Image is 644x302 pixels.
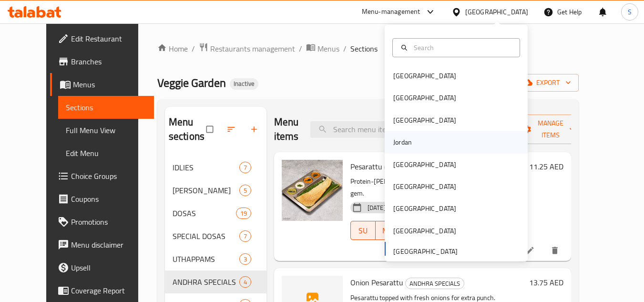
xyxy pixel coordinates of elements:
a: Edit Menu [58,142,154,165]
span: Menu disclaimer [71,239,146,250]
div: Jordan [393,137,412,147]
div: [GEOGRAPHIC_DATA] [393,93,456,103]
span: Inactive [230,80,258,88]
button: Manage items [517,115,584,144]
nav: breadcrumb [157,42,579,55]
p: Protein-[PERSON_NAME] gram crepe-Andhras nutritional gem. [350,176,525,199]
div: items [239,253,251,265]
button: delete [544,240,567,261]
span: 4 [240,278,251,287]
div: [GEOGRAPHIC_DATA] [393,181,456,192]
span: Coverage Report [71,285,146,296]
button: SU [350,221,376,240]
span: MO [379,224,397,238]
span: 5 [240,186,251,195]
h2: Menu sections [169,115,206,144]
span: Menus [317,43,339,54]
div: [GEOGRAPHIC_DATA] [393,159,456,170]
a: Coupons [50,187,154,210]
span: export [525,77,571,89]
div: Menu-management [362,6,420,18]
a: Upsell [50,256,154,279]
a: Restaurants management [199,42,295,55]
div: ANDHRA SPECIALS4 [165,271,266,293]
div: SPECIAL DOSAS7 [165,225,266,248]
div: items [239,276,251,288]
h2: Menu items [274,115,299,144]
span: Promotions [71,216,146,228]
span: Restaurants management [210,43,295,54]
a: Coverage Report [50,279,154,302]
span: ANDHRA SPECIALS [173,276,239,288]
a: Menus [306,42,339,55]
span: Branches [71,56,146,67]
span: SU [355,224,372,238]
span: Edit Menu [66,147,146,159]
span: Select all sections [201,120,221,138]
input: Search [410,42,514,53]
span: Sort sections [221,119,244,140]
span: Edit Restaurant [71,33,146,44]
div: VADAS [173,185,239,196]
div: [GEOGRAPHIC_DATA] [393,115,456,125]
span: Manage items [524,117,577,141]
div: Inactive [230,78,258,90]
span: Full Menu View [66,125,146,136]
h6: 11.25 AED [529,160,563,173]
span: Onion Pesarattu [350,275,403,290]
div: [GEOGRAPHIC_DATA] [393,71,456,81]
div: [GEOGRAPHIC_DATA] [465,7,528,17]
input: search [310,121,423,138]
span: SPECIAL DOSAS [173,230,239,242]
div: ANDHRA SPECIALS [384,162,443,173]
a: Branches [50,50,154,73]
span: Sections [66,102,146,113]
div: items [239,162,251,173]
span: DOSAS [173,208,236,219]
div: DOSAS19 [165,202,266,225]
span: S [628,7,632,17]
a: Promotions [50,210,154,233]
span: Upsell [71,262,146,273]
img: Pesarattu [282,160,343,221]
span: IDLIES [173,162,239,173]
span: Coupons [71,193,146,205]
li: / [299,43,302,54]
span: Veggie Garden [157,72,226,94]
div: items [239,185,251,196]
h6: 13.75 AED [529,276,563,289]
a: Edit menu item [525,246,537,255]
span: Menus [73,79,146,90]
li: / [192,43,195,54]
div: items [236,208,251,219]
a: Choice Groups [50,165,154,187]
div: [GEOGRAPHIC_DATA] [393,203,456,214]
span: 7 [240,232,251,241]
span: [DATE] 09:17 PM [364,203,417,212]
a: Menu disclaimer [50,233,154,256]
span: Sections [350,43,378,54]
span: Choice Groups [71,170,146,182]
div: ANDHRA SPECIALS [405,278,464,289]
button: Add section [244,119,266,140]
span: [PERSON_NAME] [173,185,239,196]
button: MO [376,221,400,240]
span: ANDHRA SPECIALS [406,278,464,289]
div: IDLIES7 [165,156,266,179]
span: 3 [240,255,251,264]
span: UTHAPPAMS [173,253,239,265]
span: 19 [236,209,251,218]
div: [GEOGRAPHIC_DATA] [393,226,456,236]
span: 7 [240,163,251,172]
span: Pesarattu [350,159,382,174]
a: Edit Restaurant [50,27,154,50]
a: Home [157,43,188,54]
div: items [239,230,251,242]
button: export [517,74,579,92]
a: Full Menu View [58,119,154,142]
a: Sections [58,96,154,119]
